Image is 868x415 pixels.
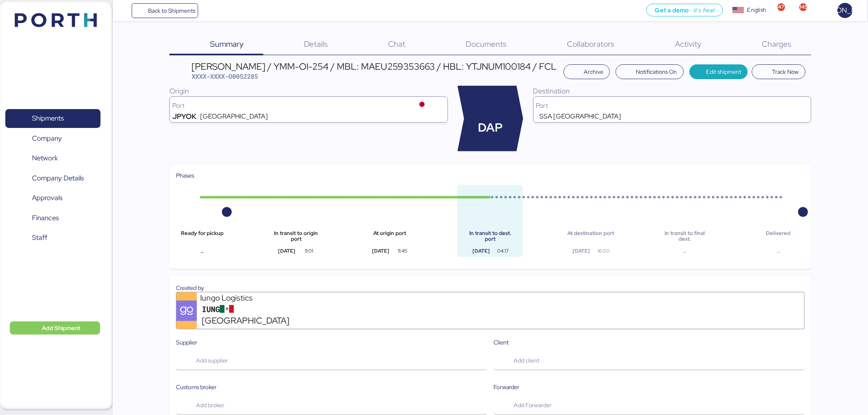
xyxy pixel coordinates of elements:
[590,247,617,255] div: 16:00
[42,323,80,333] span: Add Shipment
[176,247,228,257] div: -
[196,356,228,365] span: Add supplier
[464,247,498,255] div: [DATE]
[32,152,58,164] span: Network
[118,4,132,18] button: Menu
[296,247,322,255] div: 11:01
[5,109,101,128] a: Shipments
[200,292,299,303] div: Iungo Logistics
[464,230,516,242] div: In transit to dest. port
[536,103,763,109] div: Port
[5,228,101,247] a: Staff
[5,189,101,207] a: Approvals
[494,350,805,371] button: Add client
[176,350,487,371] button: Add supplier
[752,64,806,79] button: Track Now
[172,113,196,120] div: JPYOK
[389,247,416,255] div: 11:45
[5,129,101,148] a: Company
[690,64,748,79] button: Edit shipment
[658,230,711,242] div: In transit to final dest.
[752,230,805,242] div: Delivered
[762,39,792,49] span: Charges
[5,149,101,168] a: Network
[148,6,195,16] span: Back to Shipments
[32,232,47,244] span: Staff
[584,67,603,77] span: Archive
[5,169,101,188] a: Company Details
[5,209,101,228] a: Finances
[514,356,540,365] span: Add client
[567,39,615,49] span: Collaborators
[466,39,507,49] span: Documents
[675,39,702,49] span: Activity
[658,247,711,257] div: -
[706,67,741,77] span: Edit shipment
[200,113,268,120] div: [GEOGRAPHIC_DATA]
[32,112,64,124] span: Shipments
[176,230,228,242] div: Ready for pickup
[32,212,59,224] span: Finances
[132,3,199,18] a: Back to Shipments
[192,62,557,71] div: [PERSON_NAME] / YMM-OI-254 / MBL: MAEU259353663 / HBL: YTJNUM100184 / FCL
[747,6,766,14] div: English
[196,400,224,410] span: Add broker
[364,247,398,255] div: [DATE]
[304,39,328,49] span: Details
[210,39,244,49] span: Summary
[478,119,503,137] span: DAP
[10,322,100,335] button: Add Shipment
[176,283,805,292] div: Created by
[202,314,289,327] span: [GEOGRAPHIC_DATA]
[539,113,621,120] div: SSA [GEOGRAPHIC_DATA]
[490,247,516,255] div: 04:17
[169,86,448,96] div: Origin
[388,39,406,49] span: Chat
[533,86,811,96] div: Destination
[564,230,617,242] div: At destination port
[514,400,552,410] span: Add Forwarder
[636,67,677,77] span: Notifications On
[192,72,258,80] span: XXXX-XXXX-O0052285
[616,64,684,79] button: Notifications On
[32,132,62,144] span: Company
[564,64,610,79] button: Archive
[176,171,805,180] div: Phases
[564,247,598,255] div: [DATE]
[172,103,400,109] div: Port
[270,230,322,242] div: In transit to origin port
[772,67,799,77] span: Track Now
[364,230,416,242] div: At origin port
[32,172,84,184] span: Company Details
[752,247,805,257] div: -
[270,247,304,255] div: [DATE]
[32,192,62,204] span: Approvals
